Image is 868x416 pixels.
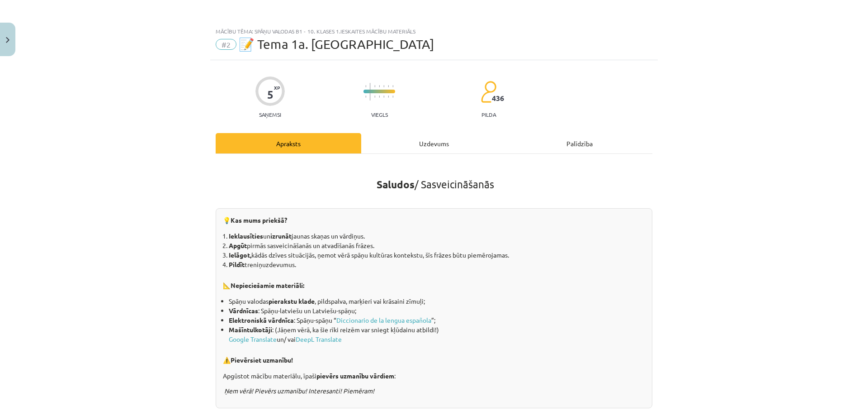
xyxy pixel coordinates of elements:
[374,85,375,87] img: icon-short-line-57e1e144782c952c97e751825c79c345078a6d821885a25fce030b3d8c18986b.svg
[231,281,304,289] strong: Nepieciešamie materiāli:
[223,215,645,226] p: 💡
[336,316,431,324] a: Diccionario de la lengua española
[229,251,251,259] strong: Ielāgot,
[270,232,292,240] strong: izrunāt
[229,231,645,241] li: un jaunas skaņas un vārdiņus.
[229,250,645,260] li: kādās dzīves situācijās, ņemot vērā spāņu kultūras kontekstu, šīs frāzes būtu piemērojamas.
[365,85,366,87] img: icon-short-line-57e1e144782c952c97e751825c79c345078a6d821885a25fce030b3d8c18986b.svg
[229,260,245,268] strong: Pildīt
[224,387,374,395] em: Ņem vērā! Pievērs uzmanību! Interesanti! Piemēram!
[216,39,236,50] span: #2
[223,274,645,291] p: 📐
[216,28,652,34] div: Mācību tēma: Spāņu valodas b1 - 10. klases 1.ieskaites mācību materiāls
[296,335,342,343] a: DeepL Translate
[370,83,371,100] img: icon-long-line-d9ea69661e0d244f92f715978eff75569469978d946b2353a9bb055b3ed8787d.svg
[229,335,277,343] a: Google Translate
[388,96,389,98] img: icon-short-line-57e1e144782c952c97e751825c79c345078a6d821885a25fce030b3d8c18986b.svg
[229,306,258,315] strong: Vārdnīcas
[316,372,394,380] strong: pievērs uzmanību vārdiem
[371,111,388,118] p: Viegls
[379,96,380,98] img: icon-short-line-57e1e144782c952c97e751825c79c345078a6d821885a25fce030b3d8c18986b.svg
[6,37,9,43] img: icon-close-lesson-0947bae3869378f0d4975bcd49f059093ad1ed9edebbc8119c70593378902aed.svg
[229,296,645,306] li: Spāņu valodas , pildspalva, marķieri vai krāsaini zīmuļi;
[388,85,389,87] img: icon-short-line-57e1e144782c952c97e751825c79c345078a6d821885a25fce030b3d8c18986b.svg
[231,216,287,224] b: Kas mums priekšā?
[216,162,652,191] h1: / Sasveicināšanās
[229,325,645,344] li: : (Jāņem vērā, ka šie rīki reizēm var sniegt kļūdainu atbildi!) un/ vai
[267,88,274,101] div: 5
[223,349,645,366] p: ⚠️
[231,356,293,364] strong: Pievērsiet uzmanību!
[223,371,645,381] p: Apgūstot mācību materiālu, īpaši :
[229,241,247,249] strong: Apgūt
[365,96,366,98] img: icon-short-line-57e1e144782c952c97e751825c79c345078a6d821885a25fce030b3d8c18986b.svg
[274,85,280,90] span: XP
[229,316,645,325] li: : Spāņu-spāņu “ ”;
[481,111,496,118] p: pilda
[481,81,496,103] img: students-c634bb4e5e11cddfef0936a35e636f08e4e9abd3cc4e673bd6f9a4125e45ecb1.svg
[392,85,393,87] img: icon-short-line-57e1e144782c952c97e751825c79c345078a6d821885a25fce030b3d8c18986b.svg
[229,306,645,316] li: : Spāņu-latviešu un Latviešu-spāņu;
[255,111,285,118] p: Saņemsi
[374,96,375,98] img: icon-short-line-57e1e144782c952c97e751825c79c345078a6d821885a25fce030b3d8c18986b.svg
[379,85,380,87] img: icon-short-line-57e1e144782c952c97e751825c79c345078a6d821885a25fce030b3d8c18986b.svg
[383,85,384,87] img: icon-short-line-57e1e144782c952c97e751825c79c345078a6d821885a25fce030b3d8c18986b.svg
[269,297,315,305] strong: pierakstu klade
[229,316,294,324] strong: Elektroniskā vārdnīca
[383,96,384,98] img: icon-short-line-57e1e144782c952c97e751825c79c345078a6d821885a25fce030b3d8c18986b.svg
[229,260,645,269] li: treniņuzdevumus.
[492,94,504,102] span: 436
[392,96,393,98] img: icon-short-line-57e1e144782c952c97e751825c79c345078a6d821885a25fce030b3d8c18986b.svg
[216,133,361,153] div: Apraksts
[229,232,263,240] strong: Ieklausīties
[239,37,434,52] span: 📝 Tema 1a. [GEOGRAPHIC_DATA]
[507,133,652,153] div: Palīdzība
[229,325,272,334] strong: Mašīntulkotāji
[361,133,507,153] div: Uzdevums
[229,241,645,250] li: pirmās sasveicināšanās un atvadīšanās frāzes.
[377,178,415,191] strong: Saludos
